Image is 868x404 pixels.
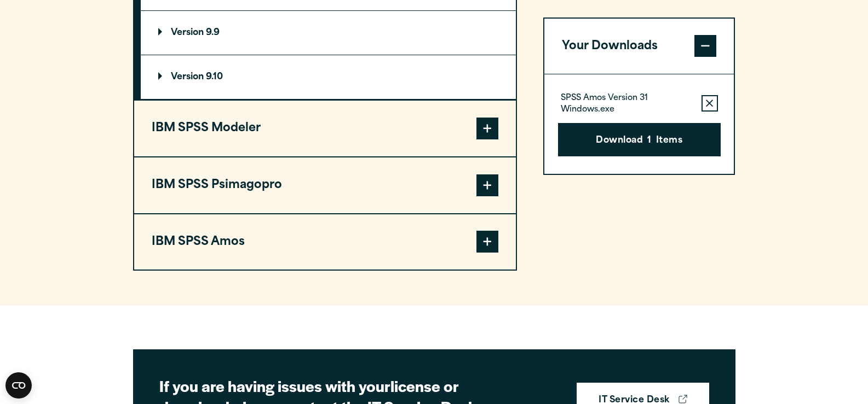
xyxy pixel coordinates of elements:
div: Your Downloads [544,74,734,174]
summary: Version 9.10 [141,55,516,99]
div: IBM SPSS License Manager [141,10,516,99]
button: IBM SPSS Amos [134,214,516,270]
p: SPSS Amos Version 31 Windows.exe [561,93,693,115]
button: Open CMP widget [5,372,32,399]
button: Download1Items [558,123,721,157]
span: 1 [647,134,651,148]
summary: Version 9.9 [141,11,516,55]
button: IBM SPSS Psimagopro [134,157,516,213]
button: Your Downloads [544,19,734,74]
p: Version 9.9 [158,28,220,37]
button: IBM SPSS Modeler [134,101,516,156]
p: Version 9.10 [158,73,223,81]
